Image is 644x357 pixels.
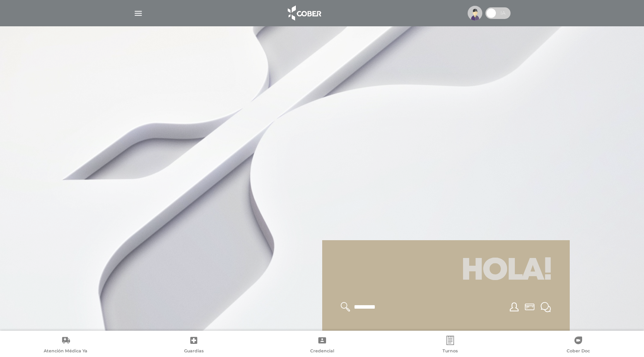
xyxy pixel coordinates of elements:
[310,348,334,355] span: Credencial
[514,336,642,355] a: Cober Doc
[133,9,143,18] img: Cober_menu-lines-white.svg
[130,336,258,355] a: Guardias
[442,348,458,355] span: Turnos
[2,336,130,355] a: Atención Médica Ya
[386,336,514,355] a: Turnos
[44,348,87,355] span: Atención Médica Ya
[184,348,204,355] span: Guardias
[258,336,386,355] a: Credencial
[567,348,590,355] span: Cober Doc
[284,4,324,22] img: logo_cober_home-white.png
[331,249,560,293] h1: Hola!
[468,6,482,20] img: profile-placeholder.svg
